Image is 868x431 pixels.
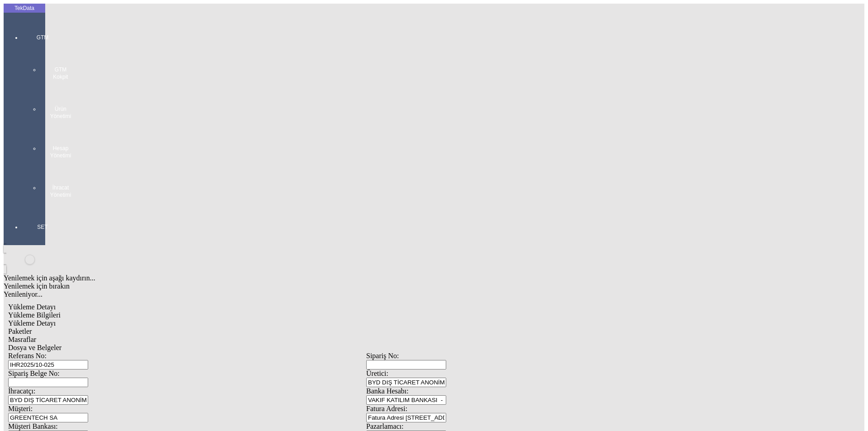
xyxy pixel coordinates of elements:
[366,387,409,395] span: Banka Hesabı:
[8,422,58,430] span: Müşteri Bankası:
[8,405,33,412] span: Müşteri:
[366,369,388,377] span: Üretici:
[4,282,729,290] div: Yenilemek için bırakın
[29,34,56,41] span: GTM
[4,5,45,12] div: TekData
[8,344,61,351] span: Dosya ve Belgeler
[47,66,74,81] span: GTM Kokpit
[8,303,56,311] span: Yükleme Detayı
[8,319,56,327] span: Yükleme Detayı
[366,352,399,360] span: Sipariş No:
[29,223,56,231] span: SET
[366,405,407,412] span: Fatura Adresi:
[4,274,729,282] div: Yenilemek için aşağı kaydırın...
[8,369,60,377] span: Sipariş Belge No:
[366,422,404,430] span: Pazarlamacı:
[8,327,32,335] span: Paketler
[8,336,36,343] span: Masraflar
[47,184,74,199] span: İhracat Yönetimi
[8,311,61,319] span: Yükleme Bilgileri
[8,387,35,395] span: İhracatçı:
[4,290,729,298] div: Yenileniyor...
[47,145,74,159] span: Hesap Yönetimi
[47,105,74,120] span: Ürün Yönetimi
[8,352,47,360] span: Referans No:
